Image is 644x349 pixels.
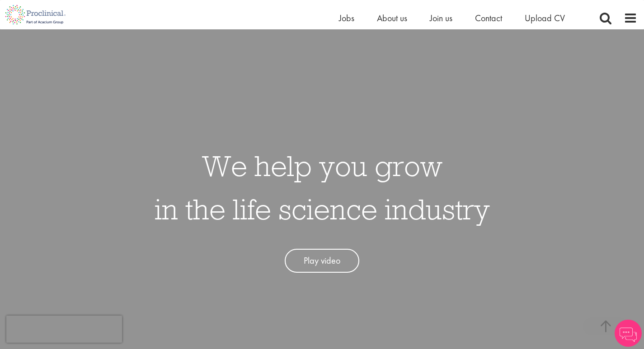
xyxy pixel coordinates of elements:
a: Contact [475,12,502,24]
img: Chatbot [615,320,642,347]
a: Upload CV [525,12,565,24]
a: Play video [285,249,359,273]
a: About us [377,12,407,24]
a: Jobs [339,12,354,24]
h1: We help you grow in the life science industry [155,144,490,231]
a: Join us [430,12,452,24]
